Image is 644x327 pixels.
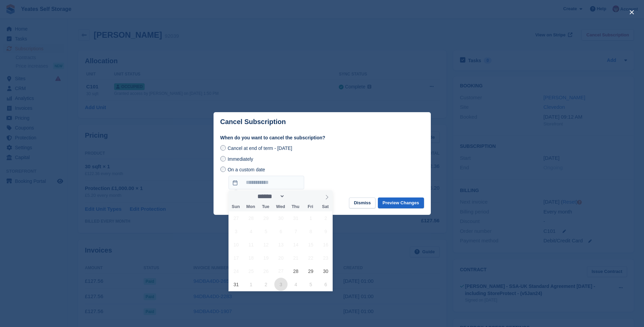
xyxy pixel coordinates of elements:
[220,167,226,172] input: On a custom date
[258,205,273,209] span: Tue
[274,238,288,251] span: August 13, 2025
[274,278,288,291] span: September 3, 2025
[255,193,285,200] select: Month
[274,225,288,238] span: August 6, 2025
[289,238,302,251] span: August 14, 2025
[220,145,226,151] input: Cancel at end of term - [DATE]
[626,7,637,18] button: close
[244,238,258,251] span: August 11, 2025
[259,238,273,251] span: August 12, 2025
[259,278,273,291] span: September 2, 2025
[289,211,302,225] span: July 31, 2025
[220,118,286,126] p: Cancel Subscription
[273,205,288,209] span: Wed
[227,167,265,172] span: On a custom date
[227,156,253,162] span: Immediately
[319,251,332,264] span: August 23, 2025
[319,238,332,251] span: August 16, 2025
[259,251,273,264] span: August 19, 2025
[244,251,258,264] span: August 18, 2025
[289,278,302,291] span: September 4, 2025
[285,193,306,200] input: Year
[229,238,243,251] span: August 10, 2025
[303,205,318,209] span: Fri
[304,238,317,251] span: August 15, 2025
[228,205,243,209] span: Sun
[229,225,243,238] span: August 3, 2025
[228,176,304,189] input: On a custom date
[220,156,226,161] input: Immediately
[229,264,243,278] span: August 24, 2025
[274,264,288,278] span: August 27, 2025
[304,251,317,264] span: August 22, 2025
[229,211,243,225] span: July 27, 2025
[319,211,332,225] span: August 2, 2025
[259,225,273,238] span: August 5, 2025
[289,264,302,278] span: August 28, 2025
[318,205,333,209] span: Sat
[304,278,317,291] span: September 5, 2025
[259,211,273,225] span: July 29, 2025
[289,251,302,264] span: August 21, 2025
[304,225,317,238] span: August 8, 2025
[288,205,303,209] span: Thu
[244,225,258,238] span: August 4, 2025
[304,211,317,225] span: August 1, 2025
[319,264,332,278] span: August 30, 2025
[244,278,258,291] span: September 1, 2025
[244,264,258,278] span: August 25, 2025
[243,205,258,209] span: Mon
[244,211,258,225] span: July 28, 2025
[220,134,424,141] label: When do you want to cancel the subscription?
[274,211,288,225] span: July 30, 2025
[378,197,424,209] button: Preview Changes
[349,197,375,209] button: Dismiss
[274,251,288,264] span: August 20, 2025
[229,251,243,264] span: August 17, 2025
[319,225,332,238] span: August 9, 2025
[304,264,317,278] span: August 29, 2025
[227,145,292,151] span: Cancel at end of term - [DATE]
[319,278,332,291] span: September 6, 2025
[229,278,243,291] span: August 31, 2025
[289,225,302,238] span: August 7, 2025
[259,264,273,278] span: August 26, 2025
